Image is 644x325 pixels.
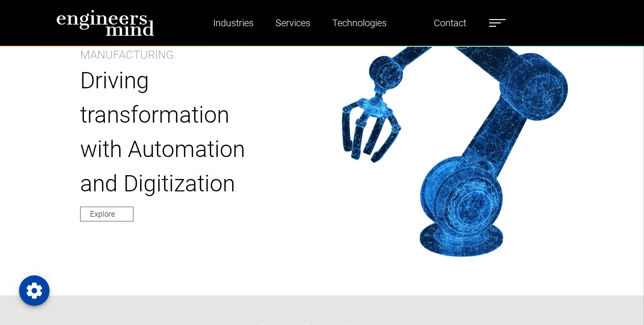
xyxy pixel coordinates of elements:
img: img [342,7,568,259]
p: with Automation [80,132,298,167]
a: Explore [80,207,133,221]
p: Manufacturing [80,46,174,63]
p: and Digitization [80,167,298,201]
p: Driving transformation [80,63,298,132]
img: logo [56,10,154,36]
a: Industries [209,12,257,34]
a: Technologies [328,12,390,34]
a: Contact [430,12,470,34]
a: Services [272,12,314,34]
